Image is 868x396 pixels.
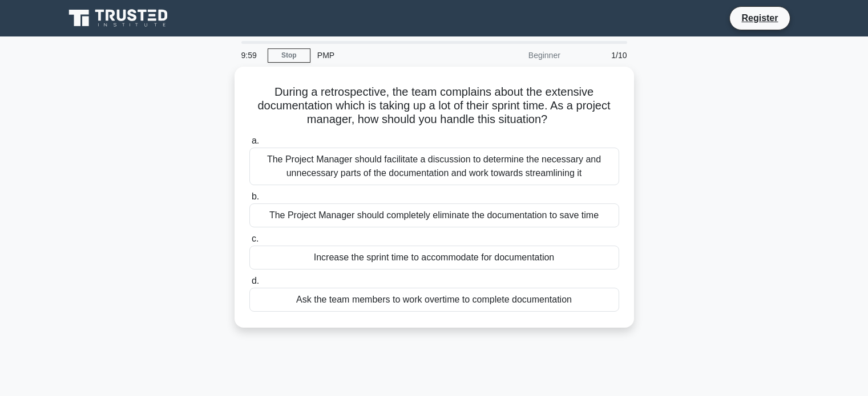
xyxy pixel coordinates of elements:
[252,276,259,285] span: d.
[310,44,467,67] div: PMP
[249,246,619,270] div: Increase the sprint time to accommodate for documentation
[252,136,259,145] span: a.
[248,85,620,127] h5: During a retrospective, the team complains about the extensive documentation which is taking up a...
[249,148,619,185] div: The Project Manager should facilitate a discussion to determine the necessary and unnecessary par...
[567,44,634,67] div: 1/10
[235,44,268,67] div: 9:59
[252,191,259,201] span: b.
[249,203,619,227] div: The Project Manager should completely eliminate the documentation to save time
[252,234,259,243] span: c.
[467,44,567,67] div: Beginner
[268,48,310,63] a: Stop
[249,288,619,312] div: Ask the team members to work overtime to complete documentation
[734,11,785,25] a: Register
